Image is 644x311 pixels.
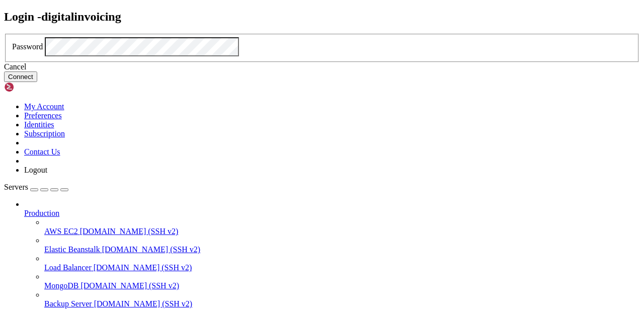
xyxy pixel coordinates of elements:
[4,71,37,82] button: Connect
[44,281,640,290] a: MongoDB [DOMAIN_NAME] (SSH v2)
[80,281,179,290] span: [DOMAIN_NAME] (SSH v2)
[44,290,640,308] li: Backup Server [DOMAIN_NAME] (SSH v2)
[4,10,640,24] h2: Login - digitalinvoicing
[44,281,78,290] span: MongoDB
[44,263,640,272] a: Load Balancer [DOMAIN_NAME] (SSH v2)
[44,227,640,236] a: AWS EC2 [DOMAIN_NAME] (SSH v2)
[44,272,640,290] li: MongoDB [DOMAIN_NAME] (SSH v2)
[94,299,193,308] span: [DOMAIN_NAME] (SSH v2)
[24,209,640,218] a: Production
[44,263,92,272] span: Load Balancer
[44,218,640,236] li: AWS EC2 [DOMAIN_NAME] (SSH v2)
[24,111,62,120] a: Preferences
[4,62,640,71] div: Cancel
[4,13,8,21] div: (0, 1)
[24,102,64,111] a: My Account
[44,236,640,254] li: Elastic Beanstalk [DOMAIN_NAME] (SSH v2)
[24,147,60,156] a: Contact Us
[24,120,54,129] a: Identities
[44,245,640,254] a: Elastic Beanstalk [DOMAIN_NAME] (SSH v2)
[44,245,100,254] span: Elastic Beanstalk
[4,82,62,92] img: Shellngn
[44,299,640,308] a: Backup Server [DOMAIN_NAME] (SSH v2)
[94,263,192,272] span: [DOMAIN_NAME] (SSH v2)
[4,4,514,13] x-row: Connecting [TECHNICAL_ID]...
[44,254,640,272] li: Load Balancer [DOMAIN_NAME] (SSH v2)
[4,183,68,191] a: Servers
[4,183,28,191] span: Servers
[44,227,78,236] span: AWS EC2
[24,129,65,138] a: Subscription
[24,209,59,217] span: Production
[24,166,47,174] a: Logout
[44,299,92,308] span: Backup Server
[102,245,201,254] span: [DOMAIN_NAME] (SSH v2)
[12,42,43,51] label: Password
[80,227,179,236] span: [DOMAIN_NAME] (SSH v2)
